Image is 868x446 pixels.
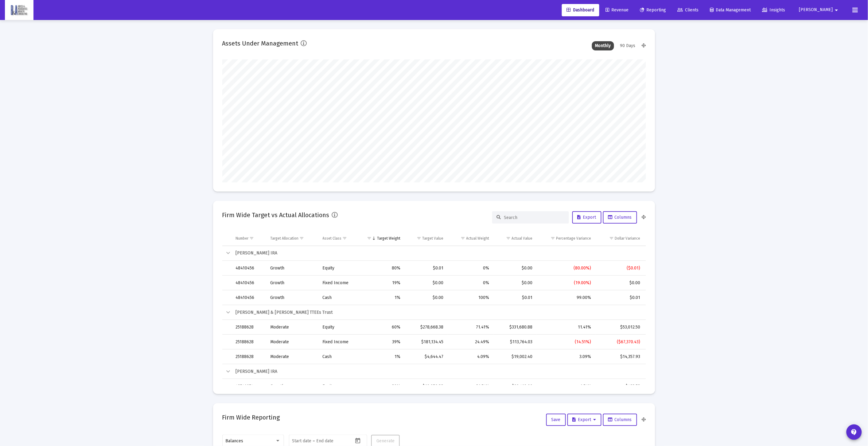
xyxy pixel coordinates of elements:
td: Fixed Income [318,335,359,349]
button: Columns [603,211,637,224]
div: $0.00 [409,295,443,301]
div: Percentage Variance [556,236,591,241]
td: Collapse [222,246,232,261]
button: Open calendar [353,436,362,445]
span: Save [551,417,561,422]
div: $0.00 [498,265,533,271]
td: Column Percentage Variance [537,231,596,246]
div: Data grid [222,231,646,385]
span: Show filter options for column 'Actual Value' [506,236,511,241]
a: Clients [673,4,704,16]
div: [PERSON_NAME] IRA [236,368,640,375]
div: 1% [363,354,400,360]
mat-icon: contact_support [850,428,858,436]
span: Show filter options for column 'Percentage Variance' [551,236,555,241]
span: Export [573,417,596,422]
td: Moderate [266,335,318,349]
span: Insights [762,7,785,13]
input: Search [504,215,564,220]
button: Save [546,414,566,426]
div: $53,012.50 [600,324,640,330]
td: Column Actual Weight [448,231,494,246]
div: 1.74% [541,383,591,389]
div: 90 Days [617,41,639,50]
span: [PERSON_NAME] [799,7,833,13]
td: Moderate [266,349,318,364]
span: Columns [608,215,632,220]
td: Column Dollar Variance [596,231,646,246]
span: Show filter options for column 'Target Allocation' [300,236,304,241]
span: Show filter options for column 'Dollar Variance' [609,236,614,241]
div: 11.41% [541,324,591,330]
img: Dashboard [10,4,29,16]
div: ($0.01) [600,265,640,271]
span: Show filter options for column 'Target Value' [417,236,421,241]
td: 48410456 [232,261,266,276]
h2: Assets Under Management [222,38,298,48]
div: 71.41% [452,324,489,330]
div: 81.74% [452,383,489,389]
td: Cash [318,349,359,364]
div: $14,357.93 [600,354,640,360]
input: Start date [292,439,311,444]
div: 39% [363,339,400,345]
div: 80% [363,383,400,389]
mat-icon: arrow_drop_down [833,4,840,16]
div: 4.09% [452,354,489,360]
div: 19% [363,280,400,286]
div: Dollar Variance [615,236,640,241]
td: Column Number [232,231,266,246]
div: Target Weight [377,236,400,241]
td: 25188628 [232,349,266,364]
td: Cash [318,290,359,305]
div: (14.51%) [541,339,591,345]
span: Show filter options for column 'Asset Class' [343,236,347,241]
td: Collapse [222,364,232,379]
div: Actual Value [512,236,532,241]
td: Column Target Value [405,231,448,246]
div: 80% [363,265,400,271]
div: 99.00% [541,295,591,301]
div: ($67,370.43) [600,339,640,345]
td: Growth [266,276,318,290]
td: 48410456 [232,290,266,305]
td: 43541674 [232,379,266,394]
div: Monthly [592,41,614,50]
a: Reporting [635,4,671,16]
span: Data Management [710,7,751,13]
div: $0.00 [498,280,533,286]
td: Growth [266,290,318,305]
div: $433.78 [600,383,640,389]
span: Show filter options for column 'Number' [250,236,254,241]
td: Collapse [222,305,232,320]
span: Dashboard [567,7,594,13]
div: $20,410.66 [498,383,533,389]
div: $331,680.88 [498,324,533,330]
div: Asset Class [323,236,342,241]
td: Growth [266,261,318,276]
button: Columns [603,414,637,426]
div: [PERSON_NAME] IRA [236,250,640,256]
div: 60% [363,324,400,330]
div: $0.01 [498,295,533,301]
div: 24.49% [452,339,489,345]
span: Reporting [640,7,666,13]
td: Column Actual Value [494,231,537,246]
a: Dashboard [562,4,599,16]
a: Revenue [601,4,634,16]
td: 25188628 [232,335,266,349]
td: Equity [318,379,359,394]
div: Actual Weight [466,236,489,241]
span: Export [578,215,596,220]
div: $0.01 [600,295,640,301]
td: Growth [266,379,318,394]
span: Generate [376,438,395,444]
span: Columns [608,417,632,422]
div: $113,764.03 [498,339,533,345]
td: Column Target Weight [359,231,405,246]
div: $278,668.38 [409,324,443,330]
span: Clients [678,7,699,13]
a: Data Management [705,4,756,16]
span: – [313,439,315,444]
div: $181,134.45 [409,339,443,345]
